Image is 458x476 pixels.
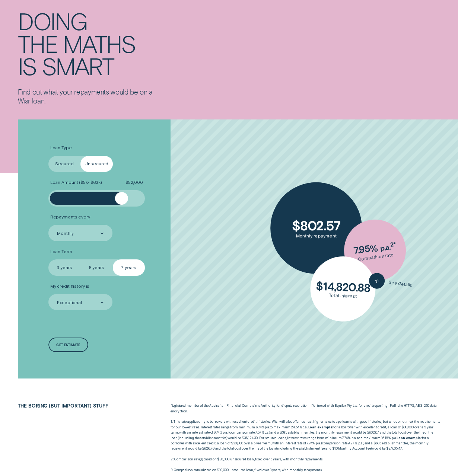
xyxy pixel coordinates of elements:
p: Registered member of the Australian Financial Complaints Authority for dispute resolution | Partn... [171,403,440,414]
span: Loan Term [50,249,72,254]
span: Per Annum [223,431,228,434]
span: L T D [353,404,357,408]
span: ( [321,441,322,445]
label: 5 years [80,259,112,275]
a: Get estimate [48,338,88,352]
div: maths [63,32,135,54]
span: Per Annum [265,425,270,429]
span: p.a. [264,431,270,434]
span: ( [228,431,229,434]
h2: The boring (but important) stuff [15,403,137,409]
span: ) [226,436,228,440]
strong: Loan example: [397,436,422,440]
div: Exceptional [57,300,82,305]
label: Secured [48,156,80,172]
span: p.a. [265,425,270,429]
span: P T Y [347,404,352,408]
div: smart [42,54,114,77]
label: Unsecured [80,156,112,172]
span: Loan Type [50,145,72,150]
span: Repayments every [50,214,90,220]
span: My credit history is [50,284,90,289]
span: $ 52,000 [125,180,143,185]
span: Pty [347,404,352,408]
p: Find out what your repayments would be on a Wisr loan. [18,87,158,105]
label: 7 years [113,259,145,275]
span: ) [202,468,203,472]
span: ) [202,457,203,461]
span: ( [276,447,277,450]
div: is [18,54,36,77]
div: the [18,32,57,54]
span: Ltd [353,404,357,408]
span: p.a. [302,425,308,429]
span: ) [269,431,270,434]
span: Loan Amount ( $5k - $63k ) [50,180,102,185]
span: See details [388,280,413,288]
span: Per Annum [264,431,270,434]
div: Monthly [57,231,73,236]
p: 2: Comparison rate s based on $30,000 unsecured loan, fixed over 5 years, with monthly repayments. [171,457,440,462]
h4: Doing the maths is smart [18,9,158,77]
span: ) [371,447,372,450]
label: 3 years [48,259,80,275]
strong: Loan example: [308,425,334,429]
span: ) [363,441,365,445]
span: ( [178,436,179,440]
button: See details [368,272,414,294]
span: Per Annum [302,425,308,429]
div: Doing [18,9,87,32]
span: p.a. [223,431,228,434]
span: ( [200,457,201,461]
p: 3: Comparison rate s based on $10,000 unsecured loan, fixed over 3 years, with monthly repayments. [171,467,440,473]
span: ( [199,468,200,472]
p: 1: This rate applies only to borrowers with excellent credit histories. Wisr will also offer loan... [171,419,440,451]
